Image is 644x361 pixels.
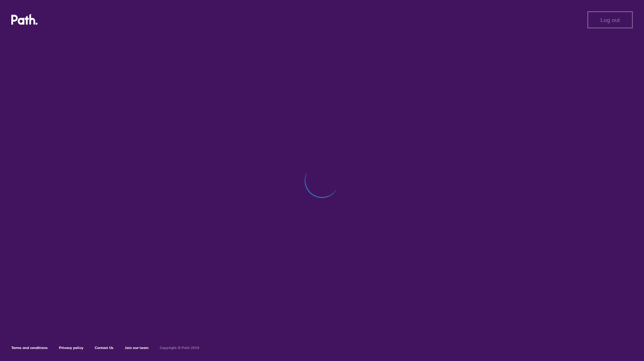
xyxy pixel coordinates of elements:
a: Contact Us [95,345,113,350]
a: Join our team [125,345,148,350]
a: Terms and conditions [11,345,48,350]
h6: Copyright © Path 2018 [160,346,199,350]
button: Log out [587,11,633,28]
span: Log out [601,17,620,23]
a: Privacy policy [59,345,83,350]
